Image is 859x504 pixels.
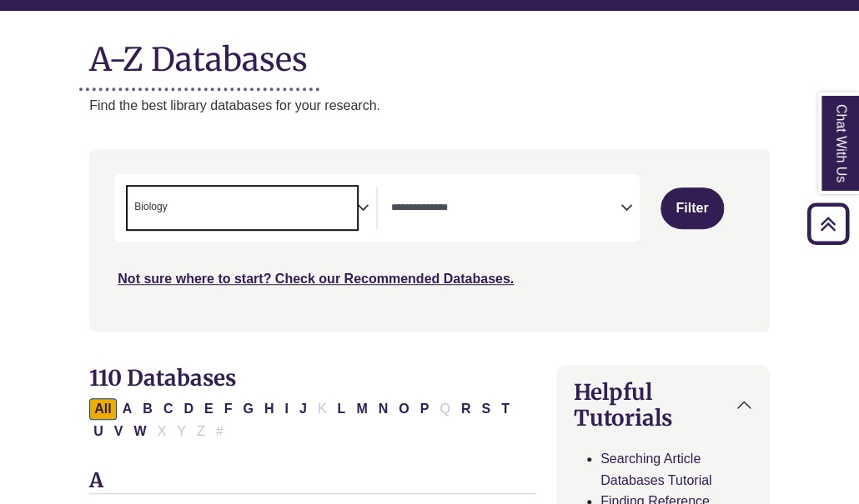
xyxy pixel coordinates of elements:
button: Filter Results L [332,398,350,420]
button: Filter Results G [238,398,258,420]
a: Not sure where to start? Check our Recommended Databases. [118,272,514,286]
button: Filter Results I [279,398,293,420]
button: Filter Results F [219,398,238,420]
button: Filter Results P [415,398,435,420]
button: Filter Results W [128,421,151,442]
button: Submit for Search Results [661,187,724,229]
button: Filter Results M [351,398,372,420]
span: Biology [134,199,167,215]
li: Biology [128,199,167,215]
button: Filter Results E [199,398,219,420]
a: Searching Article Databases Tutorial [600,452,711,487]
button: Helpful Tutorials [557,366,769,444]
h1: A-Z Databases [89,27,770,78]
button: Filter Results A [118,398,138,420]
button: Filter Results U [88,421,108,442]
a: Back to Top [801,212,855,235]
div: Alpha-list to filter by first letter of database name [89,401,515,437]
button: Filter Results O [394,398,414,420]
button: Filter Results D [178,398,198,420]
button: Filter Results T [496,398,515,420]
button: Filter Results R [456,398,476,420]
button: Filter Results C [158,398,178,420]
p: Find the best library databases for your research. [89,95,770,117]
button: Filter Results S [476,398,495,420]
span: 110 Databases [89,364,236,392]
nav: Search filters [89,149,770,331]
button: Filter Results J [294,398,312,420]
button: Filter Results B [138,398,158,420]
textarea: Search [171,202,178,216]
h3: A [89,469,536,494]
button: Filter Results N [374,398,394,420]
button: All [89,398,116,420]
button: Filter Results V [109,421,128,442]
textarea: Search [391,202,620,216]
button: Filter Results H [259,398,279,420]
